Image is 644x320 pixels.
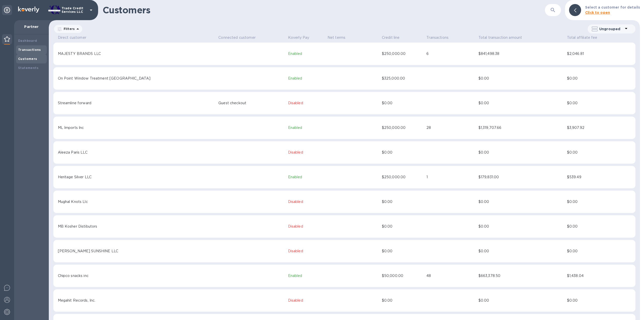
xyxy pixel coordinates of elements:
div: $0.00 [478,150,565,155]
p: Disabled [288,199,326,204]
div: $3,907.92 [567,125,631,130]
div: $0.00 [567,224,631,229]
span: Direct customer [58,34,86,41]
div: $0.00 [382,224,424,229]
div: Megahit Records, Inc. [58,298,217,303]
span: Credit line [382,34,400,41]
img: Partner [4,36,10,42]
div: $179,831.00 [478,174,565,180]
div: $0.00 [567,76,631,81]
div: $2,046.81 [567,51,631,56]
h1: Customers [103,5,545,15]
div: $0.00 [567,248,631,254]
b: Select a customer for details [585,5,640,9]
div: Streamline forward [58,100,217,106]
div: $0.00 [478,224,565,229]
div: Guest checkout [218,100,286,106]
span: Koverly Pay [288,34,309,41]
p: Enabled [288,76,326,81]
span: Connected customer [218,34,256,41]
span: Total affiliate fee [567,34,597,41]
div: $0.00 [567,298,631,303]
p: Disabled [288,224,326,229]
div: 6 [426,51,476,56]
span: Total transaction amount [478,34,522,41]
div: $250,000.00 [382,174,424,180]
div: $0.00 [382,199,424,204]
div: Mughal Knots Llc [58,199,217,204]
p: Enabled [288,174,326,180]
img: Logo [18,7,39,13]
div: MB Kosher Distibutors [58,224,217,229]
div: Aleeza Paris LLC [58,150,217,155]
div: $0.00 [567,199,631,204]
div: $841,498.38 [478,51,565,56]
p: Disabled [288,298,326,303]
span: Credit line [382,34,406,41]
div: $0.00 [382,298,424,303]
p: Enabled [288,125,326,130]
span: Total affiliate fee [567,34,604,41]
div: $0.00 [382,100,424,106]
div: MAJESTY BRANDS LLC [58,51,217,56]
p: Disabled [288,248,326,254]
b: Dashboard [18,39,37,43]
div: $1,319,707.66 [478,125,565,130]
div: $0.00 [382,150,424,155]
div: $0.00 [478,248,565,254]
b: Click to open [585,11,610,15]
p: Ungrouped [599,26,623,31]
div: $0.00 [478,76,565,81]
div: $663,378.50 [478,273,565,278]
div: Unpin categories [2,5,12,15]
div: $0.00 [382,248,424,254]
b: Transactions [18,48,41,52]
div: $0.00 [478,100,565,106]
div: $0.00 [567,150,631,155]
div: $250,000.00 [382,125,424,130]
p: Partner [18,24,45,29]
span: Transactions [426,34,455,41]
div: ML Imports Inc [58,125,217,130]
div: $50,000.00 [382,273,424,278]
span: Direct customer [58,34,93,41]
p: Trade Credit Services LLC [62,7,87,14]
div: 28 [426,125,476,130]
p: Disabled [288,100,326,106]
div: $0.00 [478,199,565,204]
div: $539.49 [567,174,631,180]
span: Net terms [328,34,345,41]
span: Total transaction amount [478,34,529,41]
p: Enabled [288,273,326,278]
b: Customers [18,57,37,61]
div: $0.00 [567,100,631,106]
div: $325,000.00 [382,76,424,81]
span: Transactions [426,34,449,41]
b: Statements [18,66,38,70]
div: On Point Window Treatment [GEOGRAPHIC_DATA] [58,76,217,81]
div: [PERSON_NAME] SUNSHINE LLC [58,248,217,254]
div: Heritage Silver LLC [58,174,217,180]
p: Enabled [288,51,326,56]
p: Disabled [288,150,326,155]
div: $1,438.04 [567,273,631,278]
p: Filters [62,27,75,31]
div: $250,000.00 [382,51,424,56]
div: $0.00 [478,298,565,303]
div: Chipco snacks inc [58,273,217,278]
div: 48 [426,273,476,278]
div: 1 [426,174,476,180]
